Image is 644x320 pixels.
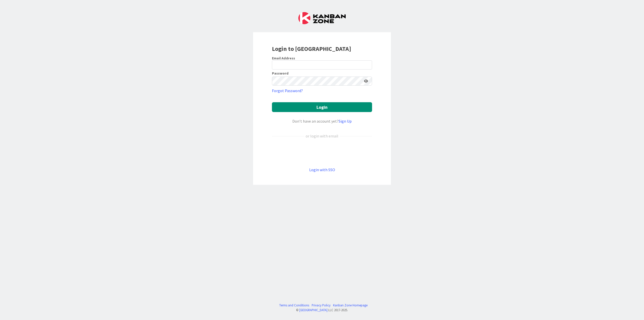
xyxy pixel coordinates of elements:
a: Login with SSO [309,167,335,172]
a: [GEOGRAPHIC_DATA] [299,308,328,312]
b: Login to [GEOGRAPHIC_DATA] [272,45,351,53]
div: Don’t have an account yet? [272,118,372,124]
div: or login with email [304,133,340,139]
a: Terms and Conditions [279,303,309,308]
img: Kanban Zone [298,12,346,24]
a: Privacy Policy [312,303,331,308]
a: Forgot Password? [272,88,303,94]
div: © LLC 2017- 2025 . [277,308,368,312]
label: Email Address [272,56,295,60]
label: Password [272,72,289,75]
iframe: Sign in with Google Button [269,147,375,158]
a: Sign Up [339,119,352,124]
button: Login [272,102,372,112]
a: Kanban Zone Homepage [333,303,368,308]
